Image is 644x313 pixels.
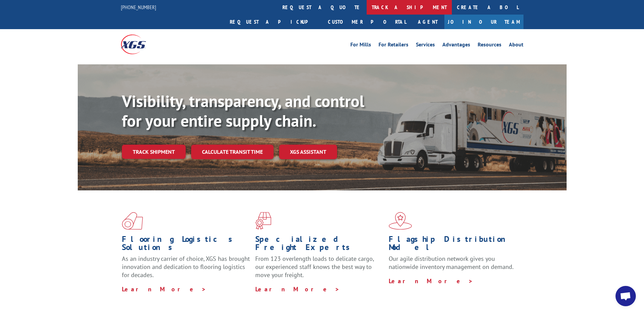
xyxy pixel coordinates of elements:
a: Request a pickup [225,15,323,29]
a: Join Our Team [444,15,523,29]
h1: Flooring Logistics Solutions [122,235,250,255]
a: Learn More > [122,285,206,293]
h1: Specialized Freight Experts [255,235,384,255]
a: For Mills [350,42,371,49]
p: From 123 overlength loads to delicate cargo, our experienced staff knows the best way to move you... [255,255,384,285]
img: xgs-icon-focused-on-flooring-red [255,212,271,230]
a: Track shipment [122,145,186,159]
span: Our agile distribution network gives you nationwide inventory management on demand. [389,255,514,271]
b: Visibility, transparency, and control for your entire supply chain. [122,90,364,131]
div: Open chat [615,286,636,306]
a: Resources [478,42,501,49]
a: [PHONE_NUMBER] [121,4,156,11]
span: As an industry carrier of choice, XGS has brought innovation and dedication to flooring logistics... [122,255,250,279]
a: Calculate transit time [191,145,274,159]
a: Services [416,42,435,49]
a: About [509,42,523,49]
a: For Retailers [379,42,408,49]
a: Learn More > [255,285,340,293]
img: xgs-icon-total-supply-chain-intelligence-red [122,212,143,230]
a: Customer Portal [323,15,411,29]
a: Learn More > [389,277,473,285]
a: XGS ASSISTANT [279,145,337,159]
a: Advantages [442,42,470,49]
a: Agent [411,15,444,29]
h1: Flagship Distribution Model [389,235,517,255]
img: xgs-icon-flagship-distribution-model-red [389,212,412,230]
